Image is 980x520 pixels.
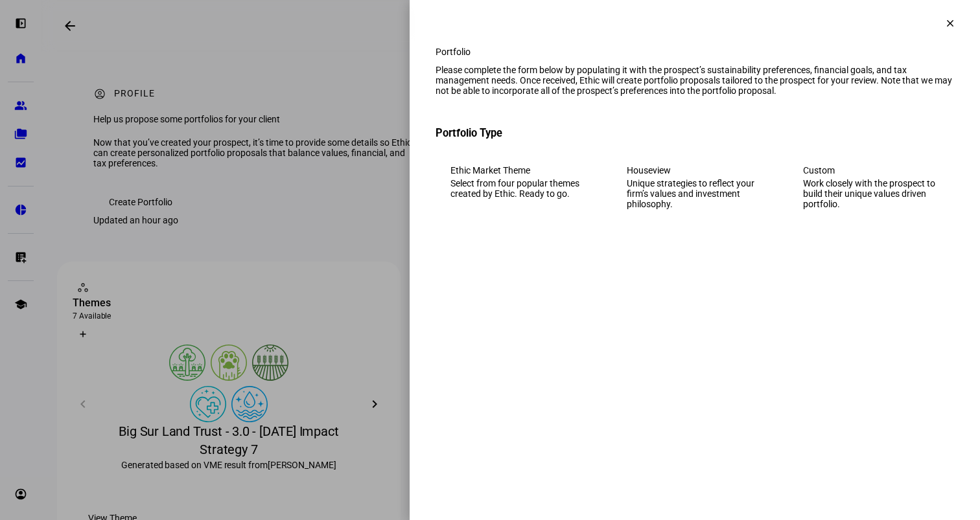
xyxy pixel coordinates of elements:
[803,165,939,175] div: Custom
[944,17,956,29] mat-icon: clear
[627,165,763,175] div: Houseview
[436,150,601,224] eth-mega-radio-button: Ethic Market Theme
[803,178,939,209] div: Work closely with the prospect to build their unique values driven portfolio.
[436,47,954,57] div: Portfolio
[788,150,954,224] eth-mega-radio-button: Custom
[627,178,763,209] div: Unique strategies to reflect your firm’s values and investment philosophy.
[436,127,954,139] h3: Portfolio Type
[450,178,587,199] div: Select from four popular themes created by Ethic. Ready to go.
[612,150,778,224] eth-mega-radio-button: Houseview
[436,65,954,96] div: Please complete the form below by populating it with the prospect’s sustainability preferences, f...
[450,165,587,175] div: Ethic Market Theme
